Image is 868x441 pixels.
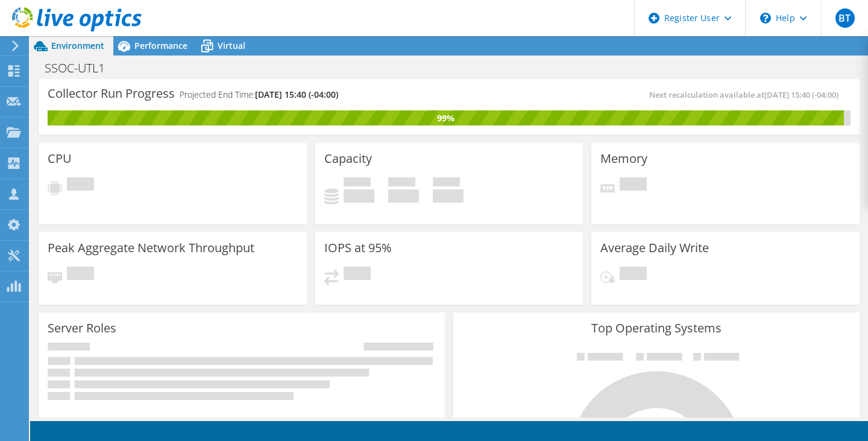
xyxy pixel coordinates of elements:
h4: Projected End Time: [180,88,338,101]
span: Environment [51,40,104,51]
span: Pending [620,177,647,194]
h4: 0 GiB [388,189,419,203]
span: BT [835,8,855,28]
span: [DATE] 15:40 (-04:00) [764,89,838,100]
span: Next recalculation available at [649,89,844,100]
div: 99% [48,112,844,125]
h3: Memory [600,152,647,165]
span: Performance [134,40,187,51]
h3: Peak Aggregate Network Throughput [48,241,254,255]
h3: Top Operating Systems [462,322,851,335]
span: Pending [67,177,94,194]
h3: Average Daily Write [600,241,709,255]
h3: Capacity [324,152,372,165]
span: [DATE] 15:40 (-04:00) [255,89,338,100]
span: Pending [344,267,371,283]
span: Virtual [218,40,245,51]
h3: CPU [48,152,72,165]
h4: 0 GiB [433,189,464,203]
h3: IOPS at 95% [324,241,392,255]
h4: 0 GiB [344,189,374,203]
span: Pending [620,267,647,283]
span: Total [433,177,460,189]
span: Pending [67,267,94,283]
h1: SSOC-UTL1 [39,62,124,75]
span: Used [344,177,371,189]
svg: \n [760,13,771,24]
span: Free [388,177,415,189]
h3: Server Roles [48,322,116,335]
